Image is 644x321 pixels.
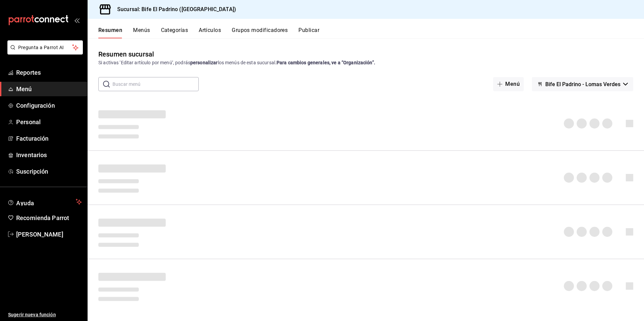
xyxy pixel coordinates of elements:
[8,311,82,318] span: Sugerir nueva función
[16,134,82,143] span: Facturación
[232,27,288,38] button: Grupos modificadores
[16,167,82,176] span: Suscripción
[16,117,82,127] span: Personal
[112,5,236,13] h3: Sucursal: Bife El Padrino ([GEOGRAPHIC_DATA])
[112,77,199,91] input: Buscar menú
[18,44,72,51] span: Pregunta a Parrot AI
[133,27,150,38] button: Menús
[98,49,154,59] div: Resumen sucursal
[98,59,633,66] div: Si activas ‘Editar artículo por menú’, podrás los menús de esta sucursal.
[16,213,82,222] span: Recomienda Parrot
[98,27,644,38] div: navigation tabs
[199,27,221,38] button: Artículos
[16,68,82,77] span: Reportes
[98,27,122,38] button: Resumen
[277,60,375,65] strong: Para cambios generales, ve a “Organización”.
[190,60,218,65] strong: personalizar
[74,17,79,23] button: open_drawer_menu
[5,49,83,56] a: Pregunta a Parrot AI
[16,150,82,159] span: Inventarios
[16,198,73,206] span: Ayuda
[7,40,83,55] button: Pregunta a Parrot AI
[16,230,82,239] span: [PERSON_NAME]
[161,27,188,38] button: Categorías
[298,27,319,38] button: Publicar
[16,101,82,110] span: Configuración
[493,77,524,91] button: Menú
[16,84,82,94] span: Menú
[532,77,633,91] button: Bife El Padrino - Lomas Verdes
[545,81,620,87] span: Bife El Padrino - Lomas Verdes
